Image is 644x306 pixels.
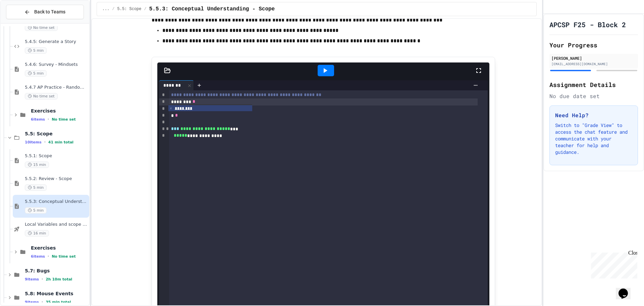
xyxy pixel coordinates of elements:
span: 5 min [25,184,47,191]
span: 41 min total [48,140,73,144]
span: Back to Teams [34,8,65,15]
span: Exercises [31,245,88,251]
span: • [48,117,49,122]
span: Local Variables and scope - Quiz [25,222,88,227]
span: 5.5.3: Conceptual Understanding - Scope [149,5,275,13]
h2: Your Progress [549,40,638,50]
span: 15 min [25,162,49,168]
span: 2h 10m total [46,277,72,281]
div: Chat with us now!Close [3,3,46,43]
span: No time set [25,25,58,31]
span: Exercises [31,108,88,114]
span: • [42,299,43,305]
span: 6 items [31,254,45,259]
span: 5.8: Mouse Events [25,291,88,297]
span: ... [102,6,110,12]
h2: Assignment Details [549,80,638,89]
span: 10 items [25,140,42,144]
span: 6 items [31,117,45,122]
span: 5 min [25,207,47,214]
button: Back to Teams [6,5,84,19]
span: 5.4.7 AP Practice - Random Numbers [25,85,88,90]
span: • [42,276,43,282]
span: 9 items [25,300,39,304]
span: • [44,139,46,145]
span: 5 min [25,70,47,77]
span: No time set [52,254,76,259]
h1: APCSP F25 - Block 2 [549,20,626,29]
span: 5.4.5: Generate a Story [25,39,88,45]
span: 5.5: Scope [117,6,142,12]
div: No due date set [549,92,638,100]
span: • [48,254,49,259]
span: 5.4.6: Survey - Mindsets [25,62,88,68]
span: 5 min [25,47,47,54]
span: 35 min total [46,300,71,304]
span: 5.7: Bugs [25,268,88,274]
span: 5.5.1: Scope [25,153,88,159]
iframe: chat widget [588,250,637,278]
p: Switch to "Grade View" to access the chat feature and communicate with your teacher for help and ... [555,122,632,156]
iframe: chat widget [616,279,637,299]
ul: Completions [168,104,252,111]
h3: Need Help? [555,111,632,119]
span: 5.5.2: Review - Scope [25,176,88,182]
span: 9 items [25,277,39,281]
div: [PERSON_NAME] [551,55,636,61]
span: 5.5: Scope [25,131,88,137]
span: / [144,6,147,12]
span: 16 min [25,230,49,236]
span: No time set [25,93,58,99]
div: [EMAIL_ADDRESS][DOMAIN_NAME] [551,61,636,67]
span: 5.5.3: Conceptual Understanding - Scope [25,199,88,205]
span: / [112,6,114,12]
span: No time set [52,117,76,122]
